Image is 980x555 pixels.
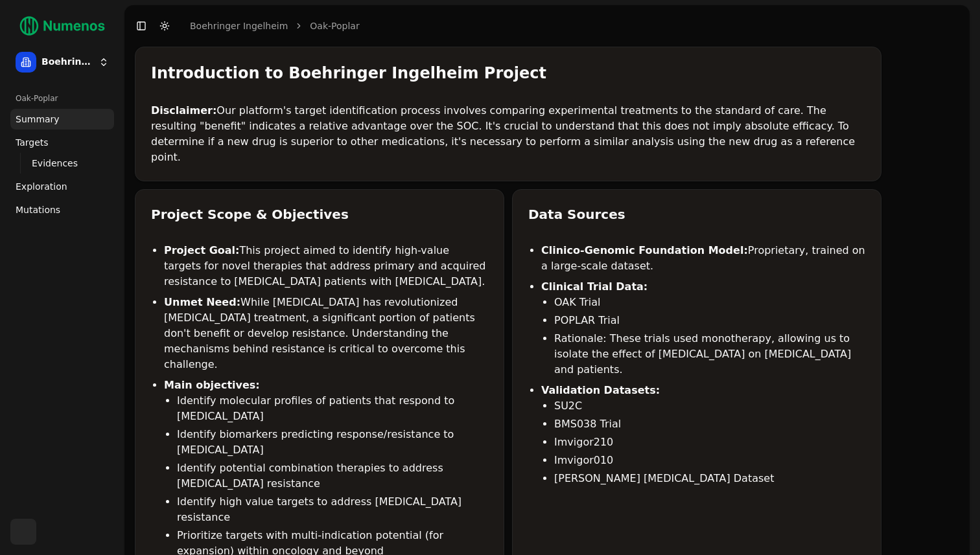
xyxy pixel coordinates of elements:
[41,56,93,68] span: Boehringer Ingelheim
[554,295,865,310] li: OAK Trial
[177,427,488,458] li: Identify biomarkers predicting response/resistance to [MEDICAL_DATA]
[554,313,865,328] li: POPLAR Trial
[554,416,865,432] li: BMS038 Trial
[190,19,288,32] a: Boehringer Ingelheim
[151,103,865,165] p: Our platform's target identification process involves comparing experimental treatments to the st...
[164,296,240,308] strong: Unmet Need:
[10,10,114,41] img: Numenos
[164,295,488,372] li: While [MEDICAL_DATA] has revolutionized [MEDICAL_DATA] treatment, a significant portion of patien...
[554,435,865,450] li: Imvigor210
[554,471,865,486] li: [PERSON_NAME] [MEDICAL_DATA] Dataset
[10,199,114,220] a: Mutations
[10,109,114,130] a: Summary
[16,136,49,149] span: Targets
[541,244,748,256] strong: Clinico-Genomic Foundation Model:
[554,453,865,468] li: Imvigor010
[177,393,488,424] li: Identify molecular profiles of patients that respond to [MEDICAL_DATA]
[190,19,360,32] nav: breadcrumb
[541,384,660,396] strong: Validation Datasets:
[164,244,239,256] strong: Project Goal:
[164,243,488,289] li: This project aimed to identify high-value targets for novel therapies that address primary and ac...
[151,205,488,223] div: Project Scope & Objectives
[10,47,114,78] button: Boehringer Ingelheim
[541,243,865,274] li: Proprietary, trained on a large-scale dataset.
[32,157,78,170] span: Evidences
[151,63,865,84] div: Introduction to Boehringer Ingelheim Project
[156,17,174,35] button: Toggle Dark Mode
[16,203,60,216] span: Mutations
[528,205,865,223] div: Data Sources
[27,154,99,172] a: Evidences
[177,460,488,492] li: Identify potential combination therapies to address [MEDICAL_DATA] resistance
[10,132,114,153] a: Targets
[177,494,488,525] li: Identify high value targets to address [MEDICAL_DATA] resistance
[16,180,67,193] span: Exploration
[10,176,114,197] a: Exploration
[554,398,865,414] li: SU2C
[310,19,359,32] a: Oak-Poplar
[16,113,60,126] span: Summary
[10,88,114,109] div: Oak-Poplar
[541,280,647,293] strong: Clinical Trial Data:
[151,104,216,117] strong: Disclaimer:
[164,379,260,391] strong: Main objectives:
[554,331,865,378] li: Rationale: These trials used monotherapy, allowing us to isolate the effect of [MEDICAL_DATA] on ...
[132,17,150,35] button: Toggle Sidebar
